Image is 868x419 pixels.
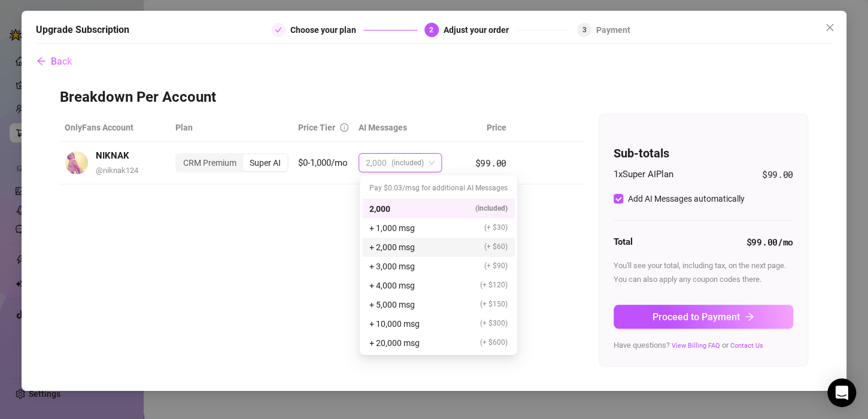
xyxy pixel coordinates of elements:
span: + 20,000 msg [369,336,420,350]
span: (+ $30) [484,222,508,233]
div: Adjust your order [444,23,516,37]
span: (+ $60) [484,241,508,253]
span: + 5,000 msg [369,298,415,311]
h3: Breakdown Per Account [60,88,808,107]
span: + 10,000 msg [369,317,420,330]
div: Choose your plan [290,23,363,37]
th: OnlyFans Account [60,114,170,142]
span: Proceed to Payment [652,311,740,323]
th: AI Messages [354,114,463,142]
span: 1 x Super AI Plan [614,168,673,182]
th: Plan [171,114,293,142]
span: @ niknak124 [96,166,138,175]
span: Have questions? or [614,341,763,350]
div: Add AI Messages automatically [628,192,745,205]
span: arrow-left [37,56,46,66]
span: $0-1,000/mo [298,157,348,168]
span: 2,000 [366,154,387,172]
span: + 4,000 msg [369,279,415,292]
div: Super AI [243,154,287,171]
div: Payment [596,23,630,37]
span: arrow-right [745,312,754,321]
div: Open Intercom Messenger [827,378,856,407]
span: (+ $150) [480,299,508,310]
button: Back [36,50,72,74]
span: $99.00 [475,157,506,169]
span: 2,000 [369,202,390,215]
span: 3 [582,26,587,34]
span: + 2,000 msg [369,241,415,254]
button: Close [820,18,839,37]
span: info-circle [340,123,348,132]
span: (+ $600) [480,337,508,348]
span: + 1,000 msg [369,221,415,235]
div: segmented control [175,153,289,172]
h4: Sub-totals [614,145,793,162]
img: avatar.jpg [65,151,88,174]
div: Pay $0.03/msg for additional AI Messages [362,178,515,199]
span: Close [820,23,839,32]
strong: NIKNAK [96,150,129,161]
a: View Billing FAQ [672,342,720,350]
span: + 3,000 msg [369,260,415,273]
span: You'll see your total, including tax, on the next page. You can also apply any coupon codes there. [614,261,786,283]
span: 2 [429,26,433,34]
span: (included) [475,203,508,214]
button: Proceed to Paymentarrow-right [614,305,793,329]
span: Price Tier [298,123,335,132]
h5: Upgrade Subscription [36,23,129,37]
th: Price [463,114,511,142]
span: (+ $90) [484,260,508,272]
a: Contact Us [730,342,763,350]
strong: Total [614,236,633,247]
span: (+ $120) [480,280,508,291]
div: CRM Premium [177,154,243,171]
span: (+ $300) [480,318,508,329]
strong: $99.00 /mo [746,236,793,248]
span: (included) [391,154,424,172]
span: $99.00 [762,168,793,182]
span: Back [51,56,72,67]
span: check [275,26,282,34]
span: close [825,23,834,32]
